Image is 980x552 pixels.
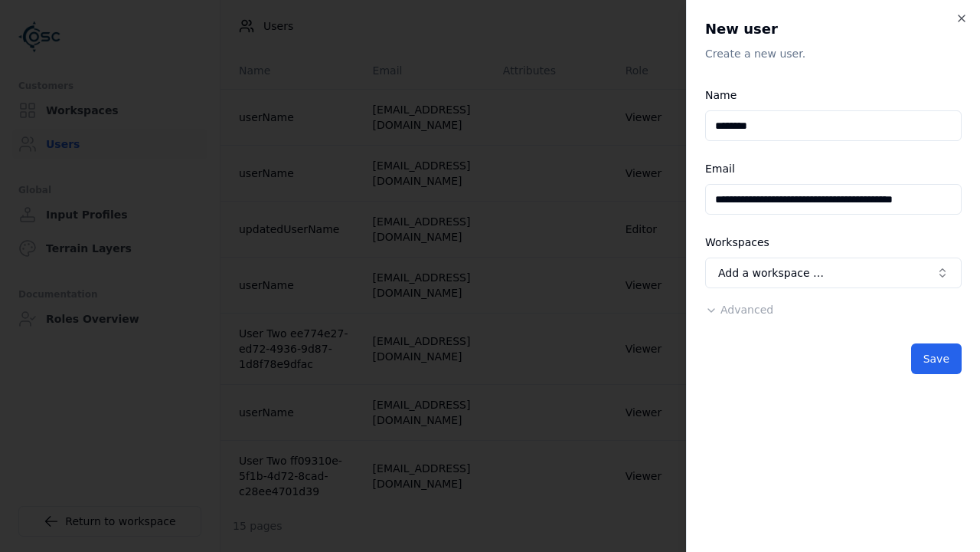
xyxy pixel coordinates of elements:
p: Create a new user. [705,46,962,61]
button: Save [911,343,962,374]
h2: New user [705,18,962,40]
button: Advanced [705,302,773,317]
label: Workspaces [705,236,769,248]
label: Email [705,163,735,175]
span: Advanced [720,304,773,316]
label: Name [705,89,737,101]
span: Add a workspace … [718,265,824,281]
